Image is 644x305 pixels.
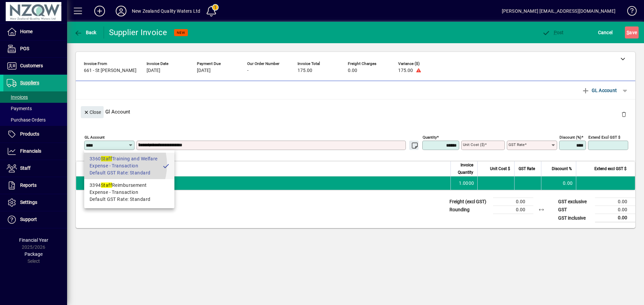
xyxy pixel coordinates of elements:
[67,26,104,39] app-page-header-button: Back
[84,107,101,118] span: Close
[595,214,635,222] td: 0.00
[81,106,104,118] button: Close
[20,63,43,68] span: Customers
[20,217,37,222] span: Support
[3,41,67,57] a: POS
[197,68,211,73] span: [DATE]
[20,80,39,85] span: Suppliers
[493,206,533,214] td: 0.00
[88,181,93,185] span: GL
[3,194,67,211] a: Settings
[627,30,629,35] span: S
[147,68,160,73] span: [DATE]
[502,6,615,16] div: [PERSON_NAME] [EMAIL_ADDRESS][DOMAIN_NAME]
[298,68,312,73] span: 175.00
[555,214,595,222] td: GST inclusive
[446,198,493,206] td: Freight (excl GST)
[519,165,535,172] span: GST Rate
[79,109,105,115] app-page-header-button: Close
[348,68,357,73] span: 0.00
[74,30,97,35] span: Back
[19,237,48,243] span: Financial Year
[446,206,493,214] td: Rounding
[7,106,32,111] span: Payments
[3,211,67,228] a: Support
[627,27,637,38] span: ave
[555,198,595,206] td: GST exclusive
[20,29,33,34] span: Home
[463,142,485,147] mat-label: Unit Cost ($)
[20,165,31,171] span: Staff
[596,26,614,39] button: Cancel
[138,142,158,147] mat-label: Description
[20,131,39,137] span: Products
[3,103,67,114] a: Payments
[3,23,67,40] a: Home
[508,142,525,147] mat-label: GST rate
[3,160,67,177] a: Staff
[76,99,635,124] div: Gl Account
[559,135,581,140] mat-label: Discount (%)
[594,165,627,172] span: Extend excl GST $
[3,177,67,194] a: Reports
[552,165,572,172] span: Discount %
[493,198,533,206] td: 0.00
[104,165,124,172] span: Description
[20,46,29,51] span: POS
[555,206,595,214] td: GST
[85,165,93,172] span: Item
[423,135,437,140] mat-label: Quantity
[132,6,200,16] div: New Zealand Quality Waters Ltd
[490,165,510,172] span: Unit Cost $
[3,58,67,74] a: Customers
[540,26,566,39] button: Post
[616,111,632,117] app-page-header-button: Delete
[554,30,557,35] span: P
[398,68,413,73] span: 175.00
[542,30,564,35] span: ost
[3,114,67,126] a: Purchase Orders
[72,26,98,39] button: Back
[20,148,41,154] span: Financials
[588,135,620,140] mat-label: Extend excl GST $
[622,1,636,23] a: Knowledge Base
[177,30,185,35] span: NEW
[598,27,613,38] span: Cancel
[20,200,37,205] span: Settings
[450,176,477,190] td: 1.0000
[3,143,67,160] a: Financials
[85,135,105,140] mat-label: GL Account
[89,5,110,17] button: Add
[109,27,167,38] div: Supplier Invoice
[541,176,576,190] td: 0.00
[3,91,67,103] a: Invoices
[3,126,67,143] a: Products
[616,106,632,122] button: Delete
[20,182,37,188] span: Reports
[110,5,132,17] button: Profile
[24,251,43,257] span: Package
[7,117,46,123] span: Purchase Orders
[7,94,28,100] span: Invoices
[455,161,473,176] span: Invoice Quantity
[595,198,635,206] td: 0.00
[595,206,635,214] td: 0.00
[84,68,137,73] span: 661 - St [PERSON_NAME]
[247,68,249,73] span: -
[625,26,639,39] button: Save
